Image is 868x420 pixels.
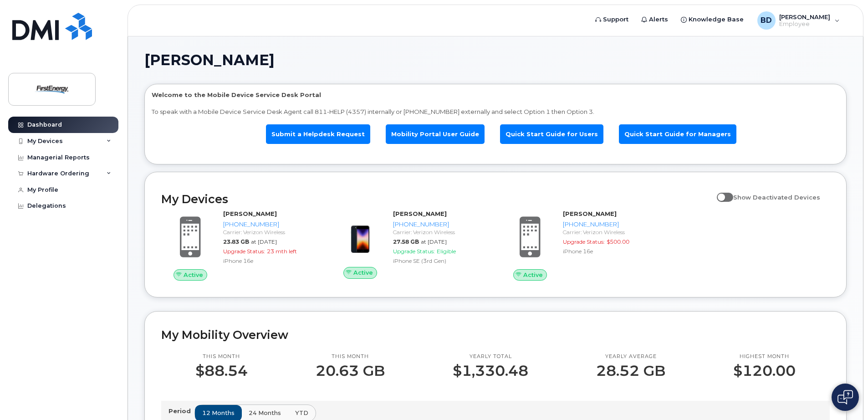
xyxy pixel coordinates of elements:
div: [PHONE_NUMBER] [563,220,656,229]
a: Mobility Portal User Guide [386,124,485,144]
div: Carrier: Verizon Wireless [563,228,656,236]
h2: My Devices [161,192,712,206]
span: Upgrade Status: [393,248,435,255]
span: Upgrade Status: [563,238,605,245]
img: Open chat [837,390,853,405]
span: [PERSON_NAME] [144,53,275,67]
p: 28.52 GB [596,363,665,379]
strong: [PERSON_NAME] [563,210,617,217]
a: Quick Start Guide for Managers [619,124,736,144]
span: 27.58 GB [393,238,419,245]
input: Show Deactivated Devices [717,189,724,196]
a: Submit a Helpdesk Request [266,124,370,144]
span: Upgrade Status: [223,248,265,255]
a: Active[PERSON_NAME][PHONE_NUMBER]Carrier: Verizon Wireless23.83 GBat [DATE]Upgrade Status:23 mth ... [161,210,320,281]
strong: [PERSON_NAME] [393,210,447,217]
div: iPhone 16e [563,247,656,255]
span: Active [184,271,203,279]
p: Highest month [733,353,796,360]
div: iPhone SE (3rd Gen) [393,257,486,265]
p: This month [195,353,248,360]
p: Welcome to the Mobile Device Service Desk Portal [152,91,839,99]
a: Quick Start Guide for Users [500,124,603,144]
span: YTD [295,409,308,417]
strong: [PERSON_NAME] [223,210,277,217]
p: $88.54 [195,363,248,379]
span: at [DATE] [251,238,277,245]
span: 24 months [249,409,281,417]
div: Carrier: Verizon Wireless [393,228,486,236]
p: Yearly average [596,353,665,360]
h2: My Mobility Overview [161,328,830,342]
p: To speak with a Mobile Device Service Desk Agent call 811-HELP (4357) internally or [PHONE_NUMBER... [152,108,839,116]
p: Period [168,407,194,415]
span: $500.00 [607,238,629,245]
span: Show Deactivated Devices [733,194,820,201]
p: $1,330.48 [453,363,528,379]
a: Active[PERSON_NAME][PHONE_NUMBER]Carrier: Verizon Wireless27.58 GBat [DATE]Upgrade Status:Eligibl... [331,210,490,279]
img: image20231002-3703462-1angbar.jpeg [338,214,382,258]
span: at [DATE] [421,238,447,245]
span: 23.83 GB [223,238,249,245]
span: Eligible [437,248,456,255]
div: iPhone 16e [223,257,317,265]
span: Active [353,268,373,277]
a: Active[PERSON_NAME][PHONE_NUMBER]Carrier: Verizon WirelessUpgrade Status:$500.00iPhone 16e [501,210,660,281]
div: [PHONE_NUMBER] [393,220,486,229]
p: $120.00 [733,363,796,379]
span: 23 mth left [267,248,297,255]
div: Carrier: Verizon Wireless [223,228,317,236]
div: [PHONE_NUMBER] [223,220,317,229]
p: 20.63 GB [316,363,385,379]
span: Active [523,271,543,279]
p: Yearly total [453,353,528,360]
p: This month [316,353,385,360]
